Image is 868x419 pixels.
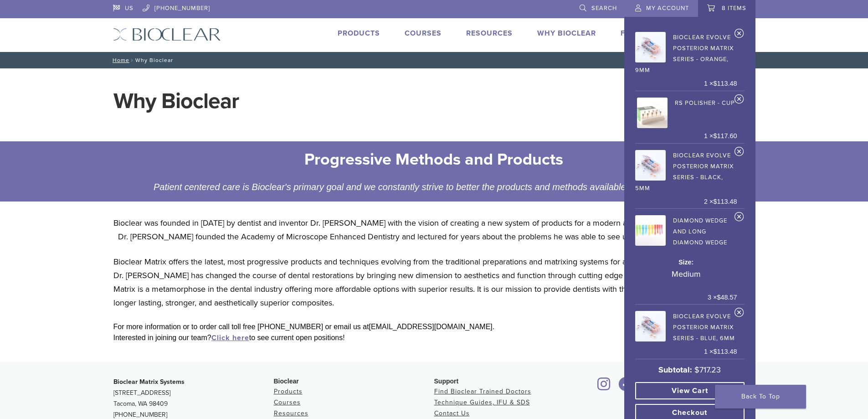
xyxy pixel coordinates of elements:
[274,409,308,417] a: Resources
[152,149,717,171] h2: Progressive Methods and Products
[434,398,530,406] a: Technique Guides, IFU & SDS
[713,80,717,87] span: $
[713,198,737,205] bdi: 113.48
[734,146,744,160] a: Remove Bioclear Evolve Posterior Matrix Series - Black, 5mm from cart
[713,132,717,140] span: $
[113,90,755,112] h1: Why Bioclear
[635,212,737,248] a: Diamond Wedge and Long Diamond Wedge
[694,365,699,375] span: $
[591,5,617,12] span: Search
[708,293,737,303] span: 3 ×
[704,79,737,89] span: 1 ×
[110,57,129,63] a: Home
[113,255,755,310] p: Bioclear Matrix offers the latest, most progressive products and techniques evolving from the tra...
[635,267,737,281] p: Medium
[434,409,470,417] a: Contact Us
[145,180,724,194] div: Patient centered care is Bioclear's primary goal and we constantly strive to better the products ...
[704,197,737,207] span: 2 ×
[637,95,735,128] a: RS Polisher - Cup
[434,378,459,385] span: Support
[713,198,717,205] span: $
[466,29,513,38] a: Resources
[694,365,721,375] bdi: 717.23
[704,347,737,357] span: 1 ×
[713,80,737,87] bdi: 113.48
[274,398,301,406] a: Courses
[717,294,720,301] span: $
[713,348,737,355] bdi: 113.48
[113,28,221,41] img: Bioclear
[734,94,744,108] a: Remove RS Polisher - Cup from cart
[635,147,737,194] a: Bioclear Evolve Posterior Matrix Series - Black, 5mm
[635,258,737,267] dt: Size:
[635,382,745,399] a: View cart
[635,215,666,246] img: Diamond Wedge and Long Diamond Wedge
[734,28,744,42] a: Remove Bioclear Evolve Posterior Matrix Series - Orange, 9mm from cart
[537,29,596,38] a: Why Bioclear
[635,32,666,62] img: Bioclear Evolve Posterior Matrix Series - Orange, 9mm
[595,383,614,392] a: Bioclear
[434,388,531,395] a: Find Bioclear Trained Doctors
[113,321,755,332] div: For more information or to order call toll free [PHONE_NUMBER] or email us at [EMAIL_ADDRESS][DOM...
[129,58,135,62] span: /
[704,131,737,141] span: 1 ×
[106,52,762,68] nav: Why Bioclear
[635,150,666,181] img: Bioclear Evolve Posterior Matrix Series - Black, 5mm
[113,378,185,386] strong: Bioclear Matrix Systems
[646,5,689,12] span: My Account
[734,212,744,225] a: Remove Diamond Wedge and Long Diamond Wedge from cart
[734,307,744,321] a: Remove Bioclear Evolve Posterior Matrix Series - Blue, 6mm from cart
[113,216,755,243] p: Bioclear was founded in [DATE] by dentist and inventor Dr. [PERSON_NAME] with the vision of creat...
[621,29,681,38] a: Find A Doctor
[715,385,806,409] a: Back To Top
[658,365,692,375] strong: Subtotal:
[405,29,442,38] a: Courses
[635,308,737,344] a: Bioclear Evolve Posterior Matrix Series - Blue, 6mm
[211,333,249,342] a: Click here
[274,378,299,385] span: Bioclear
[713,348,717,355] span: $
[635,311,666,341] img: Bioclear Evolve Posterior Matrix Series - Blue, 6mm
[637,98,668,128] img: RS Polisher - Cup
[635,29,737,76] a: Bioclear Evolve Posterior Matrix Series - Orange, 9mm
[722,5,746,12] span: 8 items
[713,132,737,140] bdi: 117.60
[717,294,737,301] bdi: 48.57
[616,383,637,392] a: Bioclear
[113,332,755,343] div: Interested in joining our team? to see current open positions!
[338,29,380,38] a: Products
[274,388,303,395] a: Products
